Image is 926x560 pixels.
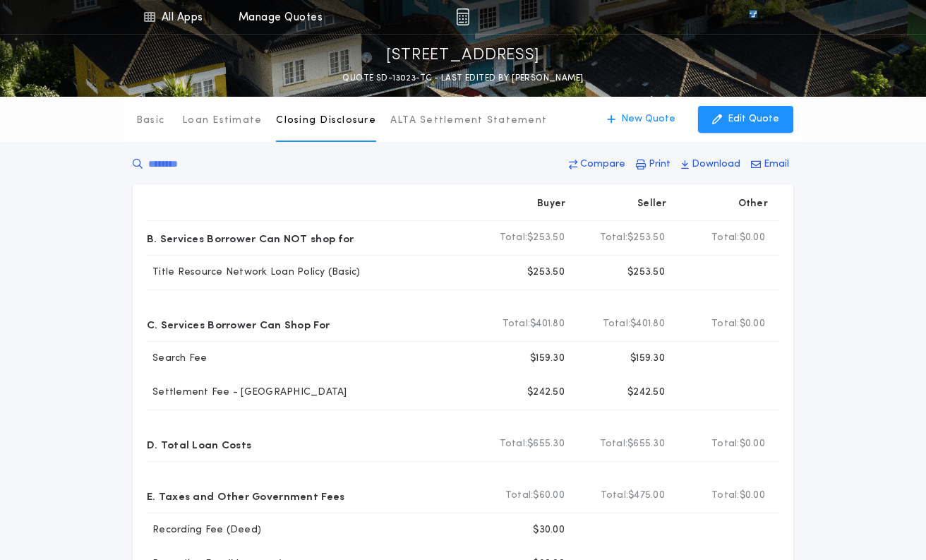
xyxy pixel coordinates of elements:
button: Print [632,152,675,177]
p: New Quote [621,112,675,126]
span: $253.50 [527,231,565,245]
span: $0.00 [740,437,765,451]
b: Total: [711,231,740,245]
p: $253.50 [627,266,665,280]
button: Download [677,152,745,177]
b: Total: [505,489,534,503]
p: ALTA Settlement Statement [390,114,547,128]
p: $30.00 [533,523,565,537]
p: $253.50 [527,266,565,280]
b: Total: [503,317,531,331]
p: $159.30 [530,352,565,366]
p: D. Total Loan Costs [147,433,251,455]
b: Total: [500,437,528,451]
img: img [456,8,469,25]
span: $0.00 [740,231,765,245]
p: Search Fee [147,352,208,366]
span: $655.30 [527,437,565,451]
p: Email [764,157,789,172]
p: B. Services Borrower Can NOT shop for [147,227,354,249]
p: Closing Disclosure [276,114,376,128]
span: $401.80 [630,317,665,331]
p: Loan Estimate [182,114,262,128]
p: Download [692,157,740,172]
p: Basic [136,114,164,128]
b: Total: [603,317,631,331]
p: Print [649,157,671,172]
p: C. Services Borrower Can Shop For [147,313,330,335]
p: Other [738,197,768,211]
p: Settlement Fee - [GEOGRAPHIC_DATA] [147,386,347,400]
span: $401.80 [530,317,565,331]
p: E. Taxes and Other Government Fees [147,484,344,507]
span: $60.00 [533,489,565,503]
b: Total: [600,437,628,451]
p: $242.50 [527,386,565,400]
span: $655.30 [627,437,665,451]
p: Buyer [537,197,565,211]
span: $475.00 [628,489,665,503]
p: $159.30 [630,352,665,366]
p: $242.50 [627,386,665,400]
p: Compare [580,157,625,172]
button: Email [747,152,793,177]
b: Total: [711,317,740,331]
button: Compare [565,152,630,177]
b: Total: [601,489,629,503]
p: Title Resource Network Loan Policy (Basic) [147,266,361,280]
p: [STREET_ADDRESS] [386,44,540,67]
p: QUOTE SD-13023-TC - LAST EDITED BY [PERSON_NAME] [342,71,583,85]
b: Total: [711,437,740,451]
span: $0.00 [740,489,765,503]
p: Recording Fee (Deed) [147,523,261,537]
b: Total: [600,231,628,245]
p: Edit Quote [728,112,779,126]
img: vs-icon [723,10,783,24]
span: $0.00 [740,317,765,331]
span: $253.50 [627,231,665,245]
button: Edit Quote [698,106,793,133]
b: Total: [500,231,528,245]
p: Seller [637,197,667,211]
button: New Quote [593,106,690,133]
b: Total: [711,489,740,503]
